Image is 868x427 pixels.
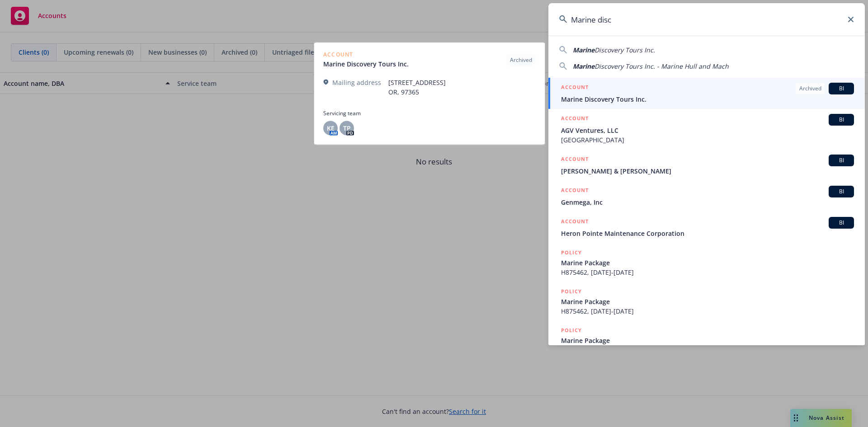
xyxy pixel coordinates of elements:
h5: POLICY [561,326,582,335]
span: BI [832,116,850,124]
span: Marine Package [561,258,854,267]
h5: ACCOUNT [561,83,589,94]
span: BI [832,188,850,196]
h5: ACCOUNT [561,155,589,165]
span: H875462, [DATE]-[DATE] [561,267,854,277]
span: AGV Ventures, LLC [561,126,854,135]
span: Marine [573,46,594,54]
h5: POLICY [561,287,582,296]
span: Discovery Tours Inc. - Marine Hull and Mach [594,62,729,70]
h5: POLICY [561,248,582,257]
h5: ACCOUNT [561,114,589,125]
a: ACCOUNTBIHeron Pointe Maintenance Corporation [548,212,865,243]
span: BI [832,156,850,164]
span: Discovery Tours Inc. [594,46,655,54]
a: POLICYMarine PackageH875462, [DATE]-[DATE] [548,282,865,321]
span: BI [832,219,850,227]
span: Heron Pointe Maintenance Corporation [561,229,854,238]
h5: ACCOUNT [561,217,589,228]
a: POLICYMarine PackageH875462, [DATE]-[DATE] [548,243,865,282]
span: Marine [573,62,594,70]
span: [GEOGRAPHIC_DATA] [561,135,854,145]
h5: ACCOUNT [561,186,589,197]
span: [PERSON_NAME] & [PERSON_NAME] [561,166,854,176]
span: Marine Package [561,336,854,345]
span: Marine Discovery Tours Inc. [561,94,854,104]
span: H875462, [DATE]-[DATE] [561,306,854,316]
a: POLICYMarine Package [548,321,865,360]
input: Search... [548,3,865,36]
span: BI [832,84,850,93]
span: Marine Package [561,297,854,306]
a: ACCOUNTArchivedBIMarine Discovery Tours Inc. [548,78,865,109]
a: ACCOUNTBI[PERSON_NAME] & [PERSON_NAME] [548,150,865,181]
span: Genmega, Inc [561,197,854,207]
span: Archived [799,84,821,93]
a: ACCOUNTBIGenmega, Inc [548,181,865,212]
a: ACCOUNTBIAGV Ventures, LLC[GEOGRAPHIC_DATA] [548,109,865,150]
